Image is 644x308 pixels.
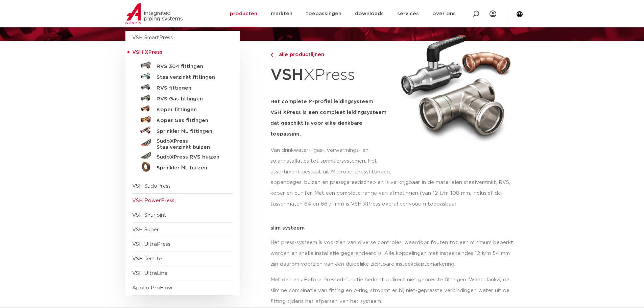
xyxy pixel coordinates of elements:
a: VSH Shurjoint [132,213,166,218]
h5: Het complete M-profiel leidingsysteem VSH XPress is een compleet leidingsysteem dat geschikt is v... [270,96,393,140]
a: RVS 304 fittingen [132,60,233,71]
a: VSH UltraLine [132,271,167,276]
a: VSH Tectite [132,256,162,261]
a: SudoXPress Staalverzinkt buizen [132,136,233,150]
a: Koper Gas fittingen [132,114,233,125]
a: VSH Super [132,227,159,232]
h5: SudoXPress Staalverzinkt buizen [157,138,223,150]
h5: Koper Gas fittingen [157,118,223,124]
h5: SudoXPress RVS buizen [157,154,223,160]
h5: Sprinkler ML buizen [157,165,223,171]
a: Apollo ProFlow [132,285,172,290]
h5: RVS 304 fittingen [157,64,223,70]
p: slim systeem [270,226,519,231]
p: Met de Leak Before Pressed-functie herkent u direct niet gepresste fittingen. Want dankzij de sli... [270,275,519,307]
a: Sprinkler ML fittingen [132,125,233,136]
h5: RVS Gas fittingen [157,96,223,102]
a: VSH SudoPress [132,184,171,189]
a: Koper fittingen [132,103,233,114]
h5: Koper fittingen [157,107,223,113]
strong: VSH [270,67,304,83]
a: RVS fittingen [132,81,233,92]
a: Staalverzinkt fittingen [132,71,233,81]
span: VSH XPress [132,50,163,55]
h5: Sprinkler ML fittingen [157,128,223,135]
a: VSH PowerPress [132,198,174,203]
p: appendages, buizen en pressgereedschap en is verkrijgbaar in de materialen staalverzinkt, RVS, ko... [270,177,519,210]
img: chevron-right.svg [270,53,273,57]
h1: XPress [270,62,393,88]
a: Sprinkler ML buizen [132,161,233,172]
a: VSH SmartPress [132,35,173,40]
h5: Staalverzinkt fittingen [157,74,223,80]
a: RVS Gas fittingen [132,92,233,103]
p: Het press-systeem is voorzien van diverse controles, waardoor fouten tot een minimum beperkt word... [270,237,519,270]
p: Van drinkwater-, gas-, verwarmings- en solarinstallaties tot sprinklersystemen. Het assortiment b... [270,145,393,177]
h5: RVS fittingen [157,85,223,91]
a: VSH UltraPress [132,242,170,247]
a: alle productlijnen [270,51,393,59]
a: SudoXPress RVS buizen [132,150,233,161]
span: alle productlijnen [275,52,324,57]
